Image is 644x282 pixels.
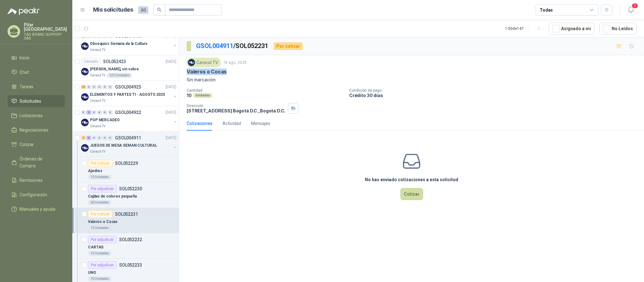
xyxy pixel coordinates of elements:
[187,76,636,83] p: Sin marcación
[349,93,641,98] p: Crédito 30 días
[119,237,142,242] p: SOL052232
[86,110,91,115] div: 5
[88,276,112,281] div: 10 Unidades
[223,60,247,66] p: 14 ago, 2025
[72,55,179,81] a: CerradoSOL052423[DATE] Company Logo[PERSON_NAME], sin sobreCaracol TV125 Unidades
[90,47,105,52] p: Caracol TV
[400,188,423,200] button: Cotizar
[88,261,117,269] div: Por adjudicar
[90,117,120,123] p: POP MERCADEO
[349,88,641,93] p: Condición de pago
[157,8,162,12] span: search
[81,83,178,103] a: 23 0 0 0 0 0 GSOL004925[DATE] Company LogoELEMENTOS Y PARTES TI - AGOSTO 2025Caracol TV
[187,68,227,75] p: Valeros o Cocas
[19,54,30,61] span: Inicio
[108,85,113,89] div: 0
[107,73,132,78] div: 125 Unidades
[115,110,141,115] p: GSOL004922
[187,108,285,113] p: [STREET_ADDRESS] Bogotá D.C. , Bogotá D.C.
[19,155,59,169] span: Órdenes de Compra
[166,59,176,65] p: [DATE]
[115,34,141,38] p: GSOL004956
[90,124,105,129] p: Caracol TV
[81,144,89,152] img: Company Logo
[19,177,43,184] span: Remisiones
[115,85,141,89] p: GSOL004925
[81,93,89,101] img: Company Logo
[90,143,157,149] p: JUEGOS DE MESA SEMAN CULTURAL
[8,189,65,201] a: Configuración
[81,119,89,126] img: Company Logo
[102,136,107,140] div: 0
[102,110,107,115] div: 0
[81,68,89,75] img: Company Logo
[119,187,142,191] p: SOL052230
[196,42,233,50] a: GSOL004911
[19,83,33,90] span: Tareas
[8,110,65,122] a: Licitaciones
[8,174,65,186] a: Remisiones
[188,59,195,66] img: Company Logo
[19,141,34,148] span: Cotizar
[90,149,105,154] p: Caracol TV
[274,42,303,50] div: Por cotizar
[223,120,241,127] div: Actividad
[92,136,96,140] div: 0
[166,135,176,141] p: [DATE]
[115,212,138,216] p: SOL052231
[90,73,105,78] p: Caracol TV
[88,168,102,174] p: Ajedrez
[8,81,65,93] a: Tareas
[81,136,86,140] div: 4
[24,23,67,31] p: Pilar [GEOGRAPHIC_DATA]
[119,263,142,267] p: SOL052233
[88,210,113,218] div: Por cotizar
[8,138,65,150] a: Cotizar
[88,160,113,167] div: Por cotizar
[86,136,91,140] div: 6
[251,120,270,127] div: Mensajes
[72,208,179,233] a: Por cotizarSOL052231Valeros o Cocas10 Unidades
[8,52,65,64] a: Inicio
[24,33,67,40] p: TAG BRAND SUPPORT SAS
[365,176,458,183] h3: No has enviado cotizaciones a esta solicitud
[90,66,139,72] p: [PERSON_NAME], sin sobre
[93,5,133,14] h1: Mis solicitudes
[72,182,179,208] a: Por adjudicarSOL052230Cajitas de colores pequeña60 Unidades
[90,98,105,103] p: Caracol TV
[72,233,179,259] a: Por adjudicarSOL052232CARTAS10 Unidades
[86,85,91,89] div: 0
[187,120,212,127] div: Cotizaciones
[166,84,176,90] p: [DATE]
[19,127,48,133] span: Negociaciones
[88,185,117,193] div: Por adjudicar
[187,58,221,67] div: Caracol TV
[88,219,118,225] p: Valeros o Cocas
[540,7,553,14] div: Todas
[97,110,102,115] div: 0
[81,85,86,89] div: 23
[549,23,594,35] button: Asignado a mi
[88,175,112,180] div: 10 Unidades
[187,88,344,93] p: Cantidad
[115,161,138,165] p: SOL052229
[81,42,89,50] img: Company Logo
[8,8,40,15] img: Logo peakr
[193,93,212,98] div: Unidades
[625,4,636,16] button: 1
[90,92,165,98] p: ELEMENTOS Y PARTES TI - AGOSTO 2025
[88,225,112,230] div: 10 Unidades
[97,136,102,140] div: 0
[108,110,113,115] div: 0
[8,203,65,215] a: Manuales y ayuda
[102,85,107,89] div: 0
[187,93,192,98] p: 10
[8,153,65,172] a: Órdenes de Compra
[108,136,113,140] div: 0
[88,270,96,276] p: UNO
[88,236,117,243] div: Por adjudicar
[81,32,178,52] a: 9 0 0 0 0 0 GSOL004956[DATE] Company LogoObsequios Semana de la CulturaCaracol TV
[92,110,96,115] div: 0
[187,104,285,108] p: Dirección
[90,41,147,47] p: Obsequios Semana de la Cultura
